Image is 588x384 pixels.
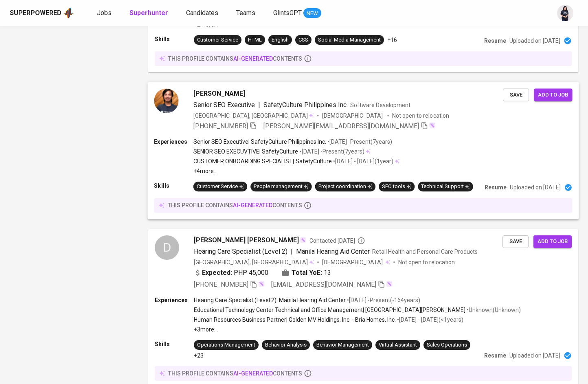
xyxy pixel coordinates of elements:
[154,182,193,190] p: Skills
[386,281,393,287] img: magic_wand.svg
[316,341,369,349] div: Behavior Management
[421,183,470,191] div: Technical Support
[154,89,178,113] img: e8e6f06bba06d190335d88617144d36d.jpg
[155,235,179,260] div: D
[485,183,507,191] p: Resume
[63,7,74,19] img: app logo
[484,37,506,45] p: Resume
[507,237,524,246] span: Save
[350,102,410,108] span: Software Development
[318,183,372,191] div: Project coordination
[193,112,314,120] div: [GEOGRAPHIC_DATA], [GEOGRAPHIC_DATA]
[303,9,321,18] span: NEW
[193,147,298,156] p: SENIOR SEO EXECUVTIVE | SafetyCulture
[510,183,561,191] p: Uploaded on [DATE]
[258,100,260,110] span: |
[298,147,364,156] p: • [DATE] - Present ( 7 years )
[10,9,61,18] div: Superpowered
[538,237,568,246] span: Add to job
[265,341,307,349] div: Behavior Analysis
[155,35,194,43] p: Skills
[465,306,521,314] p: • Unknown ( Unknown )
[236,8,257,18] a: Teams
[129,9,168,17] b: Superhunter
[233,55,273,62] span: AI-generated
[233,370,273,377] span: AI-generated
[168,369,302,377] p: this profile contains contents
[186,8,220,18] a: Candidates
[427,341,467,349] div: Sales Operations
[194,325,521,334] p: +3 more ...
[509,351,560,360] p: Uploaded on [DATE]
[97,9,112,17] span: Jobs
[322,112,384,120] span: [DEMOGRAPHIC_DATA]
[248,36,262,44] div: HTML
[273,9,302,17] span: GlintsGPT
[186,9,218,17] span: Candidates
[194,351,204,360] p: +23
[326,138,392,146] p: • [DATE] - Present ( 7 years )
[97,8,113,18] a: Jobs
[273,8,321,18] a: GlintsGPT NEW
[507,90,525,100] span: Save
[168,55,302,63] p: this profile contains contents
[263,101,348,109] span: SafetyCulture Philippines Inc.
[557,5,573,21] img: monata@glints.com
[309,237,365,245] span: Contacted [DATE]
[194,248,287,255] span: Hearing Care Specialist (Level 2)
[272,36,289,44] div: English
[503,89,529,101] button: Save
[318,36,381,44] div: Social Media Management
[509,37,560,45] p: Uploaded on [DATE]
[392,112,449,120] p: Not open to relocation
[193,122,248,130] span: [PHONE_NUMBER]
[387,36,397,44] p: +16
[233,202,272,209] span: AI-generated
[193,167,400,175] p: +4 more ...
[296,248,370,255] span: Manila Hearing Aid Center
[194,316,396,324] p: Human Resources Business Partner | Golden MV Holdings, Inc. - Bria Homes, Inc.
[254,183,308,191] div: People management
[324,268,331,278] span: 13
[398,258,455,266] p: Not open to relocation
[193,138,326,146] p: Senior SEO Executive | SafetyCulture Philippines Inc.
[197,341,255,349] div: Operations Management
[194,235,299,245] span: [PERSON_NAME] [PERSON_NAME]
[298,36,308,44] div: CSS
[202,268,232,278] b: Expected:
[382,183,411,191] div: SEO tools
[193,157,332,165] p: CUSTOMER ONBOARDING SPECIALIST | SafetyCulture
[197,183,244,191] div: Customer Service
[379,341,417,349] div: Virtual Assistant
[484,351,506,360] p: Resume
[300,237,306,243] img: magic_wand.svg
[346,296,420,304] p: • [DATE] - Present ( -164 years )
[236,9,255,17] span: Teams
[155,340,194,348] p: Skills
[129,8,170,18] a: Superhunter
[292,268,322,278] b: Total YoE:
[155,296,194,304] p: Experiences
[10,7,74,19] a: Superpoweredapp logo
[148,82,578,219] a: [PERSON_NAME]Senior SEO Executive|SafetyCulture Philippines Inc.Software Development[GEOGRAPHIC_D...
[168,202,302,210] p: this profile contains contents
[271,281,376,288] span: [EMAIL_ADDRESS][DOMAIN_NAME]
[533,235,572,248] button: Add to job
[154,138,193,146] p: Experiences
[502,235,529,248] button: Save
[372,248,478,255] span: Retail Health and Personal Care Products
[357,237,365,245] svg: By Philippines recruiter
[193,89,245,99] span: [PERSON_NAME]
[197,36,238,44] div: Customer Service
[332,157,393,165] p: • [DATE] - [DATE] ( 1 year )
[194,296,346,304] p: Hearing Care Specialist (Level 2) | Manila Hearing Aid Center
[538,90,568,100] span: Add to job
[258,281,265,287] img: magic_wand.svg
[534,89,572,101] button: Add to job
[263,122,419,130] span: [PERSON_NAME][EMAIL_ADDRESS][DOMAIN_NAME]
[291,247,293,257] span: |
[194,268,268,278] div: PHP 45,000
[193,101,255,109] span: Senior SEO Executive
[429,122,435,129] img: magic_wand.svg
[194,258,314,266] div: [GEOGRAPHIC_DATA], [GEOGRAPHIC_DATA]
